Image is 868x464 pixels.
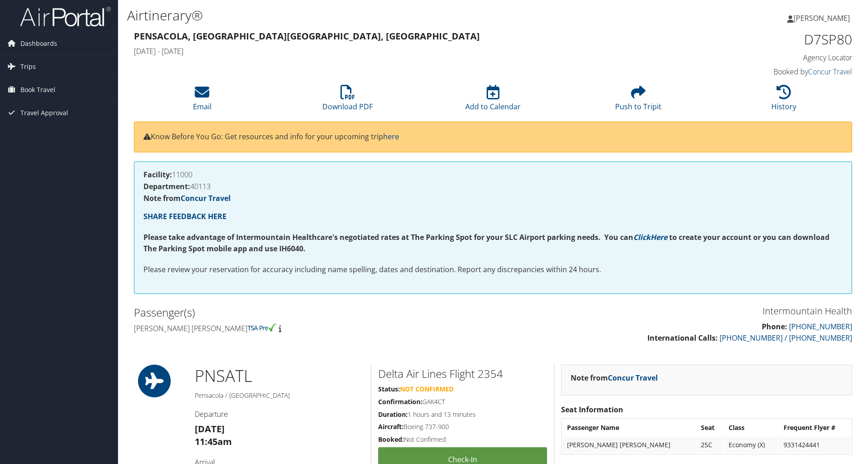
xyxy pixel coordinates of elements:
[378,397,422,406] strong: Confirmation:
[20,32,57,55] span: Dashboards
[683,67,852,77] h4: Booked by
[378,410,408,419] strong: Duration:
[683,30,852,49] h1: D7SP80
[143,183,843,190] h4: 40113
[771,90,796,112] a: History
[181,193,231,203] a: Concur Travel
[134,323,486,333] h4: [PERSON_NAME] [PERSON_NAME]
[143,193,231,203] strong: Note from
[195,391,364,400] h5: Pensacola / [GEOGRAPHIC_DATA]
[143,211,227,221] a: SHARE FEEDBACK HERE
[143,232,633,242] strong: Please take advantage of Intermountain Healthcare's negotiated rates at The Parking Spot for your...
[779,420,851,436] th: Frequent Flyer #
[500,305,852,317] h3: Intermountain Health
[562,420,695,436] th: Passenger Name
[696,437,723,453] td: 25C
[400,385,454,393] span: Not Confirmed
[143,131,843,143] p: Know Before You Go: Get resources and info for your upcoming trip
[647,333,718,343] strong: International Calls:
[378,397,547,406] h5: GAK4CT
[561,405,623,415] strong: Seat Information
[193,90,212,112] a: Email
[562,437,695,453] td: [PERSON_NAME] [PERSON_NAME]
[651,232,667,242] a: Here
[20,102,68,124] span: Travel Approval
[20,78,55,101] span: Book Travel
[724,420,778,436] th: Class
[571,373,658,383] strong: Note from
[615,90,661,112] a: Push to Tripit
[762,322,787,332] strong: Phone:
[195,365,364,387] h1: PNS ATL
[378,366,547,381] h2: Delta Air Lines Flight 2354
[465,90,521,112] a: Add to Calendar
[683,53,852,63] h4: Agency Locator
[20,55,36,78] span: Trips
[247,323,277,332] img: tsa-precheck.png
[195,423,225,435] strong: [DATE]
[378,422,547,431] h5: Boeing 737-900
[143,170,172,180] strong: Facility:
[378,385,400,393] strong: Status:
[787,5,859,32] a: [PERSON_NAME]
[143,171,843,178] h4: 11000
[134,305,486,320] h2: Passenger(s)
[720,333,852,343] a: [PHONE_NUMBER] / [PHONE_NUMBER]
[383,132,399,142] a: here
[378,410,547,419] h5: 1 hours and 13 minutes
[378,435,404,444] strong: Booked:
[143,181,190,191] strong: Department:
[378,435,547,444] h5: Not Confirmed
[134,30,480,42] strong: Pensacola, [GEOGRAPHIC_DATA] [GEOGRAPHIC_DATA], [GEOGRAPHIC_DATA]
[322,90,373,112] a: Download PDF
[143,264,843,276] p: Please review your reservation for accuracy including name spelling, dates and destination. Repor...
[20,6,111,27] img: airportal-logo.png
[724,437,778,453] td: Economy (X)
[808,67,852,77] a: Concur Travel
[794,13,850,23] span: [PERSON_NAME]
[608,373,658,383] a: Concur Travel
[378,422,404,431] strong: Aircraft:
[195,435,232,448] strong: 11:45am
[195,409,364,419] h4: Departure
[696,420,723,436] th: Seat
[633,232,651,242] a: Click
[134,46,669,56] h4: [DATE] - [DATE]
[779,437,851,453] td: 9331424441
[127,6,615,25] h1: Airtinerary®
[789,322,852,332] a: [PHONE_NUMBER]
